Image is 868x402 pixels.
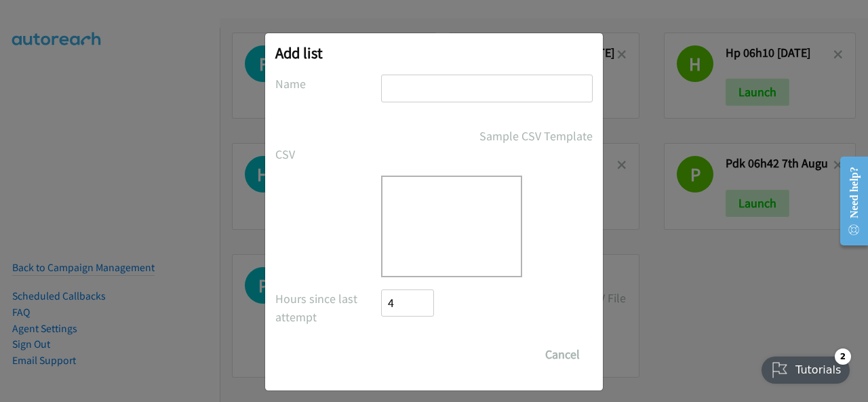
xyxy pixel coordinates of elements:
iframe: Resource Center [829,147,868,255]
label: CSV [275,145,381,163]
label: Automatically skip records you've called within this time frame. Note: They'll still appear in th... [275,289,381,326]
button: Cancel [532,341,593,368]
h2: Add list [275,43,593,62]
a: Sample CSV Template [479,127,593,145]
iframe: Checklist [753,343,858,392]
label: Name [275,75,381,93]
